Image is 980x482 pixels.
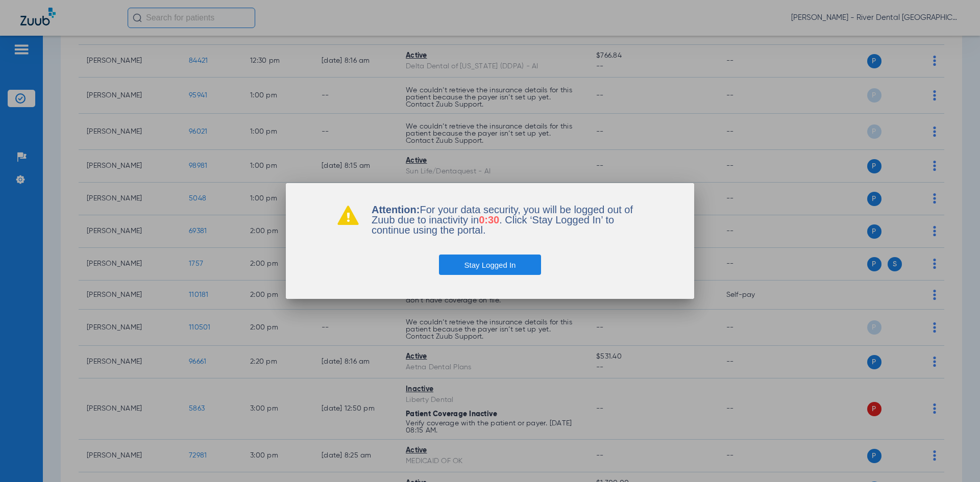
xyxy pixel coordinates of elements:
[479,214,499,225] span: 0:30
[337,205,359,225] img: warning
[929,433,980,482] iframe: Chat Widget
[372,204,420,215] b: Attention:
[439,255,542,275] button: Stay Logged In
[372,205,643,235] p: For your data security, you will be logged out of Zuub due to inactivity in . Click ‘Stay Logged ...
